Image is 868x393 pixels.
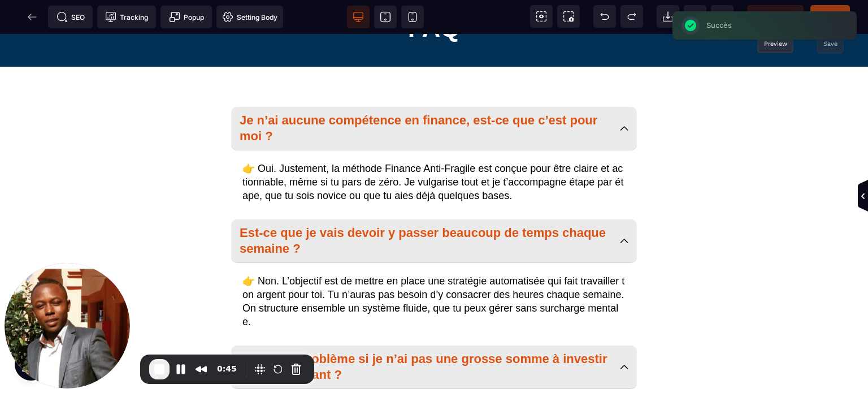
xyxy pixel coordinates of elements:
p: 👉 Oui. Justement, la méthode Finance Anti-Fragile est conçue pour être claire et actionnable, mêm... [242,128,626,169]
span: Preview [747,5,804,28]
span: SEO [57,11,85,23]
p: 👉 Non. L’objectif est de mettre en place une stratégie automatisée qui fait travailler ton argent... [242,240,626,295]
p: Est-ce un problème si je n’ai pas une grosse somme à investir dès maintenant ? [240,317,609,349]
span: Setting Body [222,11,277,23]
p: Je n’ai aucune compétence en finance, est-ce que c’est pour moi ? [240,79,609,110]
span: Screenshot [557,5,580,28]
span: Popup [169,11,204,23]
span: Tracking [105,11,148,23]
span: View components [530,5,553,28]
p: Est-ce que je vais devoir y passer beaucoup de temps chaque semaine ? [240,191,609,223]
